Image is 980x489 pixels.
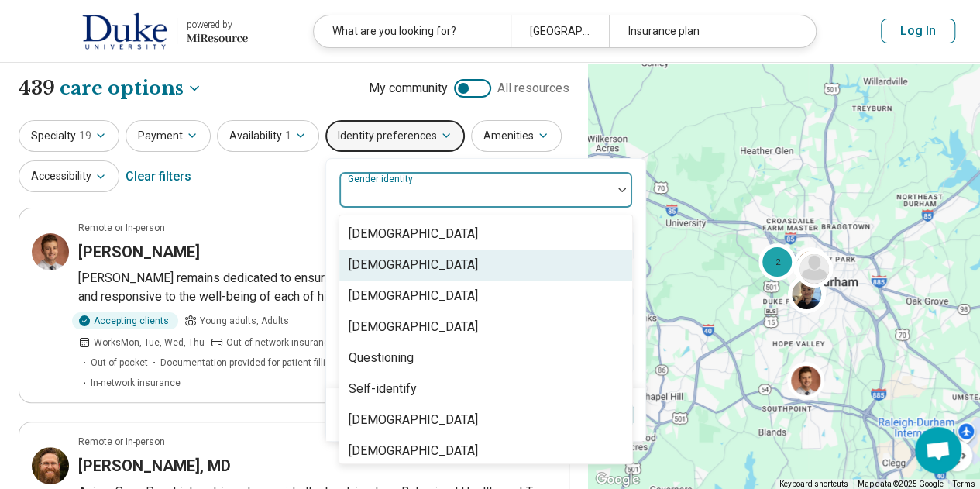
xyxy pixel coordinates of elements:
[758,243,796,281] div: 2
[91,376,181,390] span: In-network insurance
[349,411,478,429] div: [DEMOGRAPHIC_DATA]
[349,380,417,398] div: Self-identify
[497,79,569,98] span: All resources
[78,269,556,306] p: [PERSON_NAME] remains dedicated to ensuring that his care is truly accommodating and responsive t...
[60,75,202,102] button: Care options
[285,128,291,144] span: 1
[858,480,944,488] span: Map data ©2025 Google
[160,356,336,370] span: Documentation provided for patient filling
[126,120,211,152] button: Payment
[200,314,289,328] span: Young adults, Adults
[881,19,955,43] button: Log In
[226,336,335,350] span: Out-of-network insurance
[78,455,231,477] h3: [PERSON_NAME], MD
[217,120,319,152] button: Availability1
[94,336,205,350] span: Works Mon, Tue, Wed, Thu
[349,256,478,274] div: [DEMOGRAPHIC_DATA]
[19,120,119,152] button: Specialty19
[369,79,448,98] span: My community
[349,318,478,336] div: [DEMOGRAPHIC_DATA]
[348,174,416,184] label: Gender identity
[314,15,511,47] div: What are you looking for?
[609,15,806,47] div: Insurance plan
[511,15,609,47] div: [GEOGRAPHIC_DATA], [GEOGRAPHIC_DATA]
[25,12,248,50] a: Duke Universitypowered by
[19,75,202,102] h1: 439
[349,349,414,367] div: Questioning
[126,158,191,195] div: Clear filters
[325,120,465,152] button: Identity preferences
[953,480,975,488] a: Terms (opens in new tab)
[82,12,167,50] img: Duke University
[19,160,119,192] button: Accessibility
[79,128,91,144] span: 19
[78,435,165,449] p: Remote or In-person
[915,427,961,474] div: Open chat
[60,75,184,102] span: care options
[349,442,478,460] div: [DEMOGRAPHIC_DATA]
[471,120,562,152] button: Amenities
[349,225,478,243] div: [DEMOGRAPHIC_DATA]
[91,356,148,370] span: Out-of-pocket
[78,241,200,263] h3: [PERSON_NAME]
[72,312,178,329] div: Accepting clients
[349,287,478,305] div: [DEMOGRAPHIC_DATA]
[78,221,165,235] p: Remote or In-person
[187,18,248,32] div: powered by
